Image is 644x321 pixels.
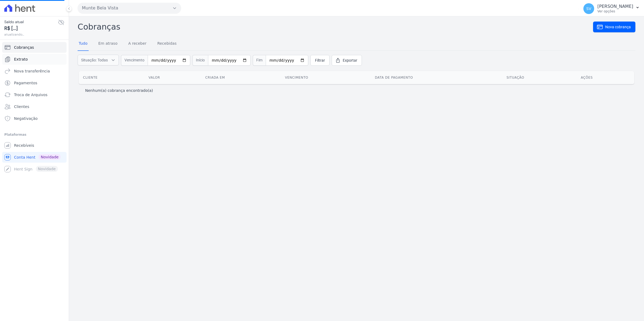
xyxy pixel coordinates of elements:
[4,131,64,138] div: Plataformas
[79,71,144,84] th: Cliente
[14,68,50,74] span: Nova transferência
[14,116,38,121] span: Negativação
[127,37,148,51] a: A receber
[281,71,371,84] th: Vencimento
[14,104,29,109] span: Clientes
[4,19,58,25] span: Saldo atual
[2,66,67,76] a: Nova transferência
[371,71,502,84] th: Data de pagamento
[78,55,119,65] button: Situação: Todas
[97,37,119,51] a: Em atraso
[597,4,633,9] p: [PERSON_NAME]
[2,89,67,100] a: Troca de Arquivos
[332,55,362,66] a: Exportar
[2,113,67,124] a: Negativação
[2,101,67,112] a: Clientes
[14,143,34,148] span: Recebíveis
[14,57,28,62] span: Extrato
[310,55,330,66] a: Filtrar
[78,3,181,13] button: Munte Bela Vista
[78,37,89,51] a: Tudo
[502,71,577,84] th: Situação
[579,1,644,16] button: SV [PERSON_NAME] Ver opções
[192,55,208,66] span: Início
[39,154,61,160] span: Novidade
[14,80,37,86] span: Pagamentos
[4,25,58,32] span: R$ [...]
[2,152,67,163] a: Conta Hent Novidade
[156,37,178,51] a: Recebidas
[2,78,67,88] a: Pagamentos
[14,45,34,50] span: Cobranças
[4,32,58,37] span: atualizando...
[586,7,591,11] span: SV
[78,21,593,33] h2: Cobranças
[2,42,67,53] a: Cobranças
[144,71,201,84] th: Valor
[2,54,67,65] a: Extrato
[577,71,634,84] th: Ações
[4,42,64,175] nav: Sidebar
[315,58,325,63] span: Filtrar
[81,57,108,63] span: Situação: Todas
[253,55,266,66] span: Fim
[121,55,148,66] span: Vencimento
[14,92,47,97] span: Troca de Arquivos
[85,88,153,93] p: Nenhum(a) cobrança encontrado(a)
[343,58,357,63] span: Exportar
[14,155,35,160] span: Conta Hent
[593,22,635,32] a: Nova cobrança
[597,9,633,13] p: Ver opções
[2,140,67,151] a: Recebíveis
[201,71,281,84] th: Criada em
[605,24,631,30] span: Nova cobrança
